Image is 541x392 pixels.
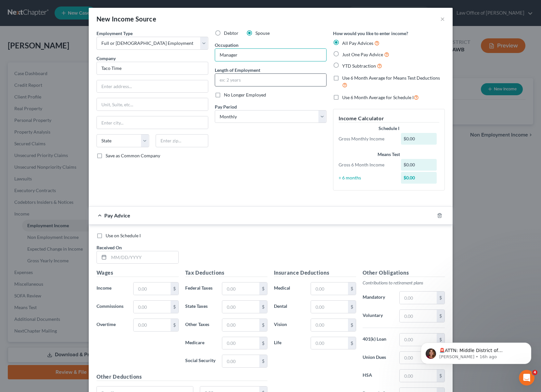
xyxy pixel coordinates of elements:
label: Occupation [215,42,238,48]
label: Dental [271,300,308,313]
div: Gross 6 Month Income [335,162,398,168]
label: Vision [271,319,308,332]
div: $0.00 [401,159,437,171]
div: $ [259,282,267,295]
div: Gross Monthly Income [335,136,398,142]
label: Federal Taxes [182,282,219,295]
span: Just One Pay Advice [342,52,383,57]
span: Received On [97,245,122,250]
label: Union Dues [359,351,396,364]
label: How would you like to enter income? [333,30,408,37]
input: 0.00 [311,282,348,295]
input: -- [215,49,326,61]
input: Enter zip... [156,134,208,147]
input: ex: 2 years [215,74,326,86]
input: 0.00 [400,310,436,322]
div: ÷ 6 months [335,175,398,181]
input: 0.00 [222,355,259,367]
div: Schedule I [339,125,439,132]
span: YTD Subtraction [342,63,376,69]
input: Unit, Suite, etc... [97,98,208,111]
div: $0.00 [401,172,437,184]
h5: Tax Deductions [185,269,267,277]
input: MM/DD/YYYY [109,251,178,264]
div: $ [348,301,356,313]
h5: Wages [97,269,179,277]
span: Employment Type [97,31,133,36]
input: 0.00 [222,282,259,295]
input: 0.00 [222,337,259,349]
span: Spouse [255,30,270,36]
input: 0.00 [134,319,170,331]
h5: Other Obligations [363,269,445,277]
label: Mandatory [359,291,396,304]
div: $ [348,337,356,349]
div: $0.00 [401,133,437,145]
label: HSA [359,369,396,382]
iframe: Intercom live chat [519,370,535,385]
div: $ [259,319,267,331]
input: 0.00 [311,301,348,313]
input: 0.00 [400,292,436,304]
label: State Taxes [182,300,219,313]
div: New Income Source [97,14,157,23]
button: × [440,15,445,23]
span: Pay Period [215,104,237,110]
label: Medicare [182,337,219,350]
span: Debtor [224,30,238,36]
input: 0.00 [134,301,170,313]
input: Search company by name... [97,62,208,75]
input: 0.00 [311,319,348,331]
input: 0.00 [222,319,259,331]
div: $ [437,310,444,322]
span: Save as Common Company [106,153,160,158]
label: Length of Employment [215,67,260,73]
div: Means Test [339,151,439,158]
iframe: Intercom notifications message [411,329,541,374]
span: Income [97,285,111,291]
div: $ [437,370,444,382]
h5: Insurance Deductions [274,269,356,277]
span: All Pay Advices [342,40,373,46]
p: Contributions to retirement plans [363,280,445,286]
span: 4 [532,370,537,375]
span: Use on Schedule I [106,233,141,238]
input: 0.00 [400,333,436,346]
label: Commissions [93,300,130,313]
label: Overtime [93,319,130,332]
label: Voluntary [359,309,396,322]
div: $ [171,282,178,295]
div: $ [437,292,444,304]
div: $ [259,301,267,313]
span: Use 6 Month Average for Means Test Deductions [342,75,440,81]
div: $ [259,337,267,349]
span: Company [97,56,116,61]
div: $ [171,301,178,313]
label: Social Security [182,355,219,368]
div: $ [348,319,356,331]
div: $ [348,282,356,295]
input: 0.00 [134,282,170,295]
div: $ [171,319,178,331]
h5: Other Deductions [97,373,267,381]
input: 0.00 [400,352,436,364]
h5: Income Calculator [339,114,439,123]
input: 0.00 [222,301,259,313]
div: $ [259,355,267,367]
input: Enter city... [97,116,208,129]
label: Life [271,337,308,350]
span: Use 6 Month Average for Schedule I [342,95,414,100]
label: Other Taxes [182,319,219,332]
input: 0.00 [311,337,348,349]
label: Medical [271,282,308,295]
label: 401(k) Loan [359,333,396,346]
span: No Longer Employed [224,92,266,98]
input: Enter address... [97,80,208,93]
span: Pay Advice [104,212,130,218]
input: 0.00 [400,370,436,382]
